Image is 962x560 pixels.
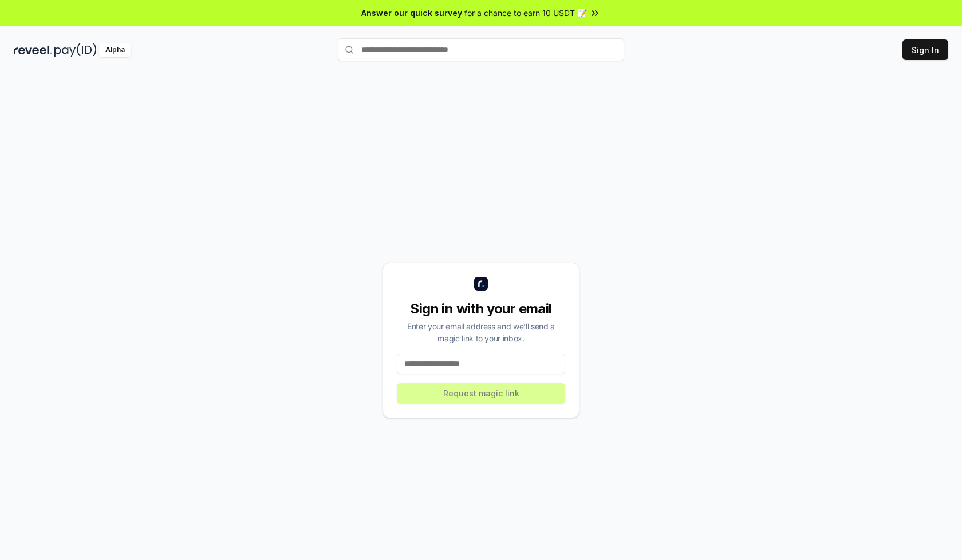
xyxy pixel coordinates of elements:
[474,277,488,291] img: logo_small
[397,320,565,344] div: Enter your email address and we’ll send a magic link to your inbox.
[397,300,565,318] div: Sign in with your email
[361,7,462,19] span: Answer our quick survey
[902,39,948,60] button: Sign In
[54,43,97,57] img: pay_id
[464,7,587,19] span: for a chance to earn 10 USDT 📝
[14,43,52,57] img: reveel_dark
[99,43,131,57] div: Alpha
